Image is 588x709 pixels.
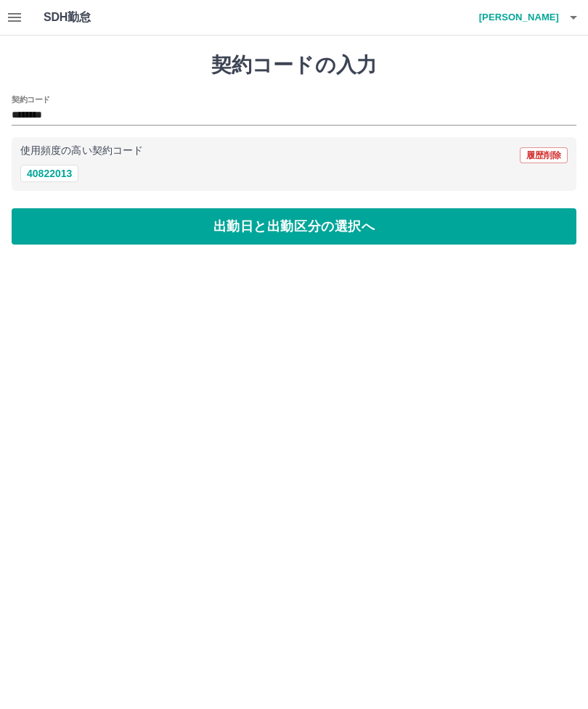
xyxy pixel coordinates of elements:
button: 出勤日と出勤区分の選択へ [12,208,576,245]
button: 履歴削除 [520,147,568,163]
h1: 契約コードの入力 [12,53,576,78]
p: 使用頻度の高い契約コード [20,146,143,156]
button: 40822013 [20,165,78,182]
h2: 契約コード [12,94,50,105]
